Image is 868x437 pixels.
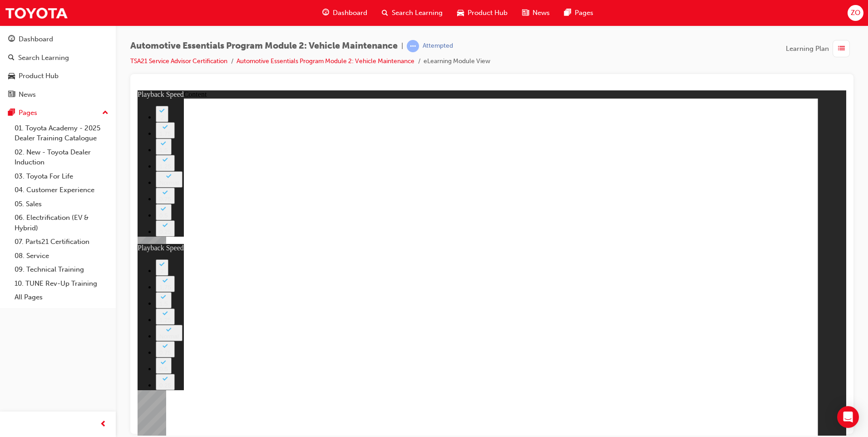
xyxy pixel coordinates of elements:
a: 10. TUNE Rev-Up Training [11,277,112,291]
button: ZO [848,5,863,21]
span: Dashboard [333,8,367,18]
div: Dashboard [19,34,53,45]
a: 03. Toyota For Life [11,169,112,184]
span: Search Learning [392,8,443,18]
span: Automotive Essentials Program Module 2: Vehicle Maintenance [130,41,398,51]
a: 05. Sales [11,197,112,211]
span: pages-icon [8,109,15,117]
span: News [533,8,550,18]
span: guage-icon [8,35,15,44]
a: Product Hub [4,68,112,84]
a: 07. Parts21 Certification [11,235,112,249]
span: Learning Plan [786,44,829,54]
span: ZO [851,8,860,18]
a: guage-iconDashboard [315,4,375,22]
span: | [401,41,403,51]
div: Open Intercom Messenger [837,406,859,428]
a: 04. Customer Experience [11,183,112,197]
li: eLearning Module View [424,56,490,67]
div: Search Learning [18,53,69,63]
a: car-iconProduct Hub [450,4,515,22]
button: Pages [4,104,112,121]
a: TSA21 Service Advisor Certification [130,57,227,65]
a: 02. New - Toyota Dealer Induction [11,145,112,169]
a: search-iconSearch Learning [375,4,450,22]
span: car-icon [457,7,464,19]
button: DashboardSearch LearningProduct HubNews [4,29,112,104]
span: learningRecordVerb_ATTEMPT-icon [407,40,419,52]
a: 06. Electrification (EV & Hybrid) [11,211,112,235]
span: Pages [575,8,593,18]
span: prev-icon [100,419,107,430]
span: news-icon [522,7,529,19]
div: Attempted [423,42,453,50]
a: 09. Technical Training [11,263,112,277]
a: Dashboard [4,31,112,48]
a: news-iconNews [515,4,557,22]
a: Search Learning [4,50,112,66]
img: Trak [5,3,68,23]
span: list-icon [838,43,845,55]
span: search-icon [382,7,388,19]
span: news-icon [8,91,15,99]
div: Product Hub [19,71,59,81]
div: News [19,89,36,100]
a: All Pages [11,290,112,304]
a: Automotive Essentials Program Module 2: Vehicle Maintenance [237,57,414,65]
span: guage-icon [322,7,329,19]
a: pages-iconPages [557,4,601,22]
div: Pages [19,108,37,118]
a: 01. Toyota Academy - 2025 Dealer Training Catalogue [11,121,112,145]
span: up-icon [102,107,108,119]
span: search-icon [8,54,15,62]
button: Learning Plan [786,40,853,57]
span: car-icon [8,72,15,80]
span: pages-icon [564,7,571,19]
span: Product Hub [468,8,508,18]
a: 08. Service [11,249,112,263]
a: News [4,86,112,103]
